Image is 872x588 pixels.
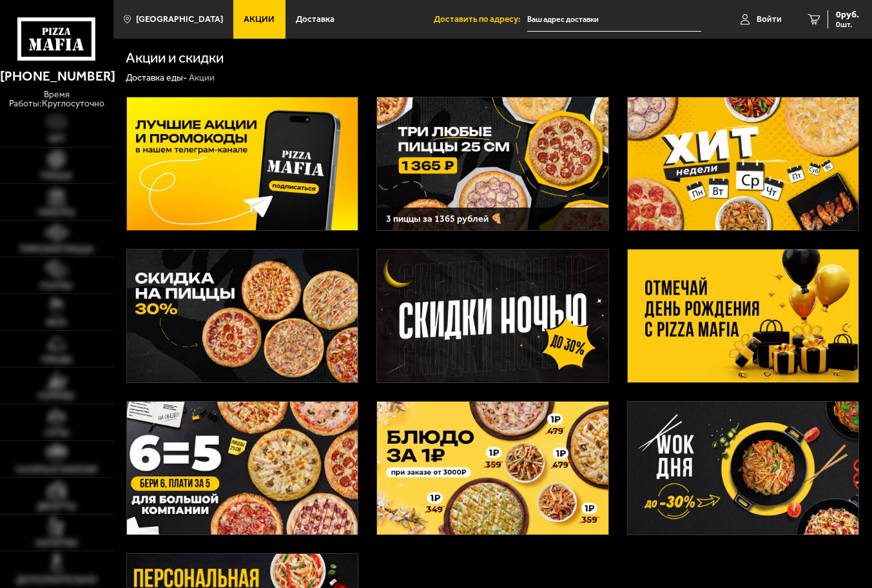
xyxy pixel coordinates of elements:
[37,502,76,511] span: Десерты
[836,10,859,19] span: 0 руб.
[35,539,77,548] span: Напитки
[296,15,334,24] span: Доставка
[189,72,215,84] div: Акции
[41,282,72,291] span: Роллы
[20,245,93,254] span: Римская пицца
[757,15,782,24] span: Войти
[41,171,72,181] span: Пицца
[244,15,275,24] span: Акции
[527,8,702,32] input: Ваш адрес доставки
[44,429,69,438] span: Супы
[38,208,75,217] span: Наборы
[376,97,608,231] a: 3 пиццы за 1365 рублей 🍕
[16,576,97,585] span: Дополнительно
[15,465,97,475] span: Салаты и закуски
[48,135,65,144] span: Хит
[386,214,599,224] h3: 3 пиццы за 1365 рублей 🍕
[126,51,224,66] h1: Акции и скидки
[38,392,75,401] span: Горячее
[434,15,527,24] span: Доставить по адресу:
[126,72,187,83] a: Доставка еды-
[46,318,66,328] span: WOK
[836,21,859,28] span: 0 шт.
[136,15,223,24] span: [GEOGRAPHIC_DATA]
[41,355,72,364] span: Обеды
